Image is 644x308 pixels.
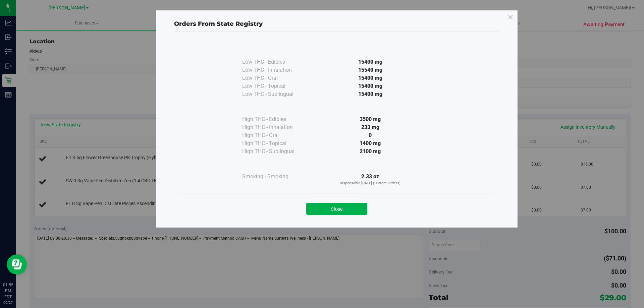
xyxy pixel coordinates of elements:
div: High THC - Topical [242,139,309,147]
div: High THC - Inhalation [242,123,309,131]
div: Low THC - Topical [242,82,309,90]
div: 15400 mg [309,58,431,66]
div: Low THC - Sublingual [242,90,309,98]
div: 2100 mg [309,147,431,156]
div: High THC - Oral [242,131,309,139]
button: Close [306,203,367,215]
div: 2.33 oz [309,173,431,186]
iframe: Resource center [7,254,27,274]
div: 1400 mg [309,139,431,147]
div: 15540 mg [309,66,431,74]
div: High THC - Edibles [242,115,309,123]
div: Low THC - Edibles [242,58,309,66]
div: 3500 mg [309,115,431,123]
div: 0 [309,131,431,139]
div: Low THC - Inhalation [242,66,309,74]
div: High THC - Sublingual [242,147,309,156]
div: 233 mg [309,123,431,131]
span: Orders From State Registry [174,20,263,27]
div: 15400 mg [309,74,431,82]
div: Smoking - Smoking [242,173,309,181]
p: Dispensable [DATE] (Current Orders) [309,181,431,186]
div: Low THC - Oral [242,74,309,82]
div: 15400 mg [309,82,431,90]
div: 15400 mg [309,90,431,98]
